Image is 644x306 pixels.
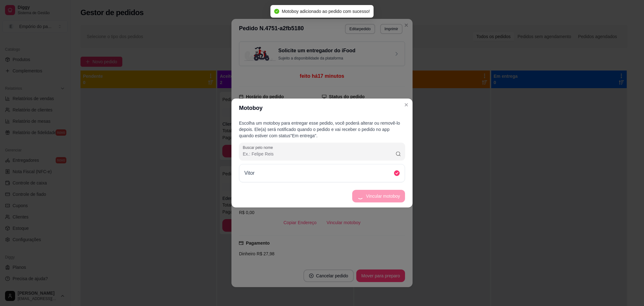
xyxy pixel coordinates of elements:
button: Close [401,100,411,110]
header: Motoboy [231,99,413,117]
span: Motoboy adicionado ao pedido com sucesso! [282,9,370,14]
span: check-circle [274,9,279,14]
p: Vitor [244,169,255,177]
input: Buscar pelo nome [243,151,395,157]
p: Escolha um motoboy para entregar esse pedido, você poderá alterar ou removê-lo depois. Ele(a) ser... [239,120,405,139]
label: Buscar pelo nome [243,145,275,150]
